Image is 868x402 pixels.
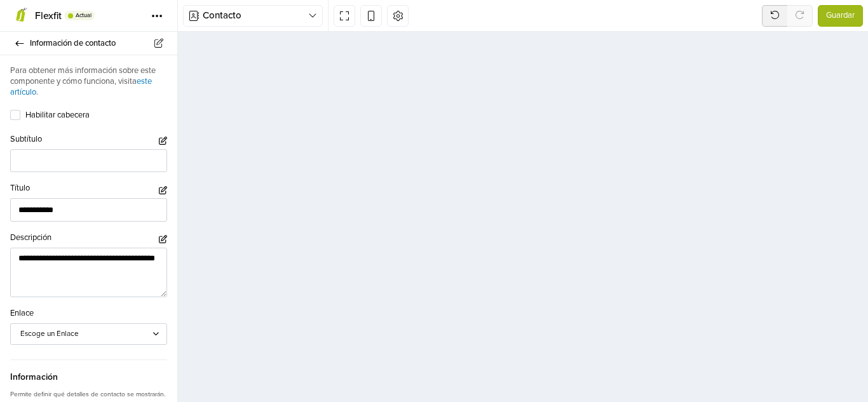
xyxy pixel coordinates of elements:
[826,10,855,22] span: Guardar
[35,10,62,22] span: Flexfit
[10,389,167,399] p: Permite definir qué detalles de contacto se mostrarán.
[10,65,167,98] p: Para obtener más información sobre este componente y cómo funciona, visita .
[10,307,34,320] label: Enlace
[30,34,162,52] span: Información de contacto
[159,235,167,243] button: Habilitar Rich Text
[76,13,92,18] span: Actual
[183,5,323,27] button: Contacto
[10,232,51,245] label: Descripción
[10,133,42,146] label: Subtítulo
[159,186,167,194] button: Habilitar Rich Text
[10,359,167,384] span: Información
[25,109,167,122] label: Habilitar cabecera
[159,137,167,145] button: Habilitar Rich Text
[203,8,308,23] span: Contacto
[10,76,152,97] a: este artículo
[10,182,30,195] label: Título
[818,5,863,27] button: Guardar
[20,328,145,340] div: Escoge un Enlace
